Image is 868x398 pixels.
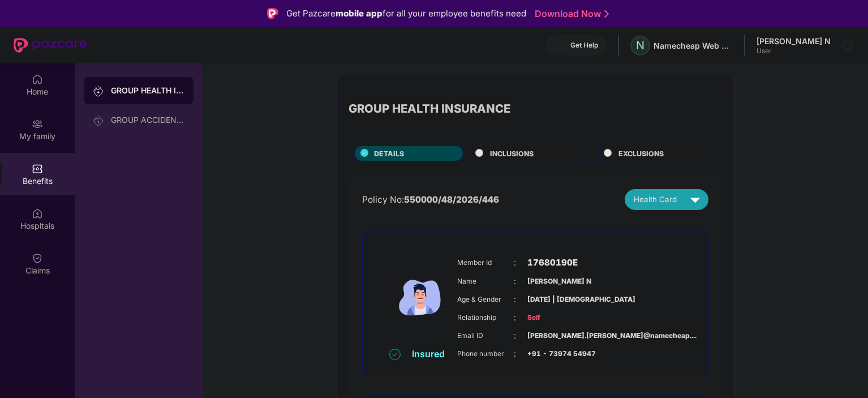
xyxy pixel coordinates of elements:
[527,276,584,287] span: [PERSON_NAME] N
[111,115,184,125] div: GROUP ACCIDENTAL INSURANCE
[412,348,452,360] div: Insured
[362,193,499,207] div: Policy No:
[404,194,499,205] span: 550000/48/2026/446
[457,313,514,323] span: Relationship
[843,41,852,50] img: svg+xml;base64,PHN2ZyBpZD0iRHJvcGRvd24tMzJ4MzIiIHhtbG5zPSJodHRwOi8vd3d3LnczLm9yZy8yMDAwL3N2ZyIgd2...
[634,194,677,206] span: Health Card
[457,349,514,360] span: Phone number
[457,294,514,305] span: Age & Gender
[527,294,584,305] span: [DATE] | [DEMOGRAPHIC_DATA]
[514,329,516,342] span: :
[32,163,43,174] img: svg+xml;base64,PHN2ZyBpZD0iQmVuZWZpdHMiIHhtbG5zPSJodHRwOi8vd3d3LnczLm9yZy8yMDAwL3N2ZyIgd2lkdGg9Ij...
[457,258,514,268] span: Member Id
[555,41,566,52] img: svg+xml;base64,PHN2ZyBpZD0iSGVscC0zMngzMiIgeG1sbnM9Imh0dHA6Ly93d3cudzMub3JnLzIwMDAvc3ZnIiB3aWR0aD...
[570,41,598,50] div: Get Help
[514,293,516,306] span: :
[654,40,733,51] div: Namecheap Web services Pvt Ltd
[14,38,87,53] img: New Pazcare Logo
[514,275,516,288] span: :
[604,8,609,20] img: Stroke
[267,8,278,19] img: Logo
[386,247,454,348] img: icon
[490,148,534,159] span: INCLUSIONS
[93,85,104,97] img: svg+xml;base64,PHN2ZyB3aWR0aD0iMjAiIGhlaWdodD0iMjAiIHZpZXdCb3g9IjAgMCAyMCAyMCIgZmlsbD0ibm9uZSIgeG...
[757,36,831,46] div: [PERSON_NAME] N
[374,148,404,159] span: DETAILS
[286,7,526,20] div: Get Pazcare for all your employee benefits need
[457,331,514,341] span: Email ID
[389,349,401,360] img: svg+xml;base64,PHN2ZyB4bWxucz0iaHR0cDovL3d3dy53My5vcmcvMjAwMC9zdmciIHdpZHRoPSIxNiIgaGVpZ2h0PSIxNi...
[336,8,383,19] strong: mobile app
[685,190,705,209] img: svg+xml;base64,PHN2ZyB4bWxucz0iaHR0cDovL3d3dy53My5vcmcvMjAwMC9zdmciIHZpZXdCb3g9IjAgMCAyNCAyNCIgd2...
[527,349,584,360] span: +91 - 73974 54947
[527,256,578,269] span: 17680190E
[514,256,516,269] span: :
[527,313,584,323] span: Self
[111,85,184,96] div: GROUP HEALTH INSURANCE
[457,276,514,287] span: Name
[514,348,516,360] span: :
[618,148,664,159] span: EXCLUSIONS
[636,38,644,52] span: N
[757,46,831,55] div: User
[32,253,43,264] img: svg+xml;base64,PHN2ZyBpZD0iQ2xhaW0iIHhtbG5zPSJodHRwOi8vd3d3LnczLm9yZy8yMDAwL3N2ZyIgd2lkdGg9IjIwIi...
[349,100,510,118] div: GROUP HEALTH INSURANCE
[93,115,104,126] img: svg+xml;base64,PHN2ZyB3aWR0aD0iMjAiIGhlaWdodD0iMjAiIHZpZXdCb3g9IjAgMCAyMCAyMCIgZmlsbD0ibm9uZSIgeG...
[32,118,43,130] img: svg+xml;base64,PHN2ZyB3aWR0aD0iMjAiIGhlaWdodD0iMjAiIHZpZXdCb3g9IjAgMCAyMCAyMCIgZmlsbD0ibm9uZSIgeG...
[32,74,43,85] img: svg+xml;base64,PHN2ZyBpZD0iSG9tZSIgeG1sbnM9Imh0dHA6Ly93d3cudzMub3JnLzIwMDAvc3ZnIiB3aWR0aD0iMjAiIG...
[514,311,516,324] span: :
[32,208,43,219] img: svg+xml;base64,PHN2ZyBpZD0iSG9zcGl0YWxzIiB4bWxucz0iaHR0cDovL3d3dy53My5vcmcvMjAwMC9zdmciIHdpZHRoPS...
[535,8,605,20] a: Download Now
[527,331,584,341] span: [PERSON_NAME].[PERSON_NAME]@namecheap....
[625,189,708,210] button: Health Card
